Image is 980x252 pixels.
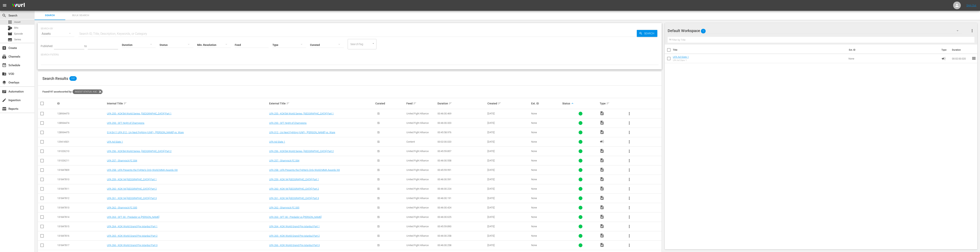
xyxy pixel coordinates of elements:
span: United Fight Alliance [406,131,429,134]
div: Feed [406,101,436,106]
div: 00:45:59.890 [437,225,486,228]
a: UFA 260 - KOK 94 [GEOGRAPHIC_DATA] Part 2 [107,187,157,190]
a: Sign Out [966,4,976,7]
th: Ext. ID [847,45,939,55]
div: 128934474 [57,121,106,124]
span: United Fight Alliance [406,187,429,190]
div: [DATE] [487,150,530,153]
span: Ad [941,56,946,61]
div: None [531,216,561,218]
div: 128934475 [57,131,106,134]
div: None [531,150,561,153]
span: United Fight Alliance [406,206,429,209]
span: more_vert [627,130,632,135]
div: Bits [8,26,12,30]
a: UFA 261 - KOK 94 [GEOGRAPHIC_DATA] Part 3 [269,197,319,200]
span: United Fight Alliance [406,169,429,171]
a: S14 Ep11 UFA 312 - Up Next Fighting (UNF) - [PERSON_NAME] vs. Ware [107,131,184,134]
span: United Fight Alliance [406,159,429,162]
span: Schedule [2,63,7,68]
span: Video [600,186,604,191]
div: 00:46:00.469 [437,112,486,115]
div: 00:46:00.320 [437,121,486,124]
div: None [531,225,561,228]
span: Search [37,13,63,18]
a: UFA 260 - KOK 94 [GEOGRAPHIC_DATA] Part 2 [269,187,319,190]
div: [DATE] [487,187,530,190]
span: more_vert [627,205,632,210]
button: more_vert [625,137,634,146]
span: Episode [8,31,12,36]
div: 00:46:00.625 [437,216,486,218]
div: Ext. ID [531,102,561,105]
button: more_vert [625,184,634,193]
span: Video [600,224,604,228]
div: [DATE] [487,206,530,209]
div: None [531,187,561,190]
span: Video [600,158,604,163]
div: 00:46:00.191 [437,197,486,200]
span: 1 [701,27,706,35]
a: UFA 259 - KOK 94 [GEOGRAPHIC_DATA] Part 1 [107,178,157,181]
a: UFA 265 - KOK World Grand Prix Istanbul Part 2 [107,234,157,237]
div: 131847814 [57,216,106,218]
div: 00:46:00.558 [437,159,486,162]
button: more_vert [625,203,634,212]
a: UFA 263 - SFT 30 - Predador vs [PERSON_NAME] [269,216,322,218]
span: Video [600,111,604,116]
span: Video [600,120,604,125]
a: UFA 259 - KOK 94 [GEOGRAPHIC_DATA] Part 1 [269,178,319,181]
div: [DATE] [487,131,530,134]
span: VOD [2,72,7,76]
span: Episode [14,32,23,36]
span: United Fight Alliance [406,234,429,237]
a: UFA Ad Slate 1 [673,55,689,58]
span: more_vert [627,168,632,172]
a: UFA Ad Slate 1 [269,140,285,143]
span: Search Results [42,76,68,81]
a: UFA 261 - KOK 94 [GEOGRAPHIC_DATA] Part 3 [107,197,157,200]
span: Video [600,130,604,134]
div: Assets [41,28,74,39]
button: more_vert [625,241,634,250]
button: more_vert [625,165,634,175]
span: United Fight Alliance [406,121,429,124]
a: UFA 293 - SFT Night of Champions [269,121,307,124]
span: Overlays [2,80,7,85]
th: Type [939,45,950,55]
span: AD [600,139,604,144]
span: United Fight Alliance [406,150,429,153]
span: Reports [2,107,7,111]
span: Content [406,140,415,143]
a: UFA 264 - KOK World Grand Prix Istanbul Part 1 [269,225,320,228]
div: [DATE] [487,225,530,228]
div: [DATE] [487,112,530,115]
span: sort [123,102,127,105]
span: Video [600,196,604,200]
div: None [531,244,561,247]
div: None [531,131,561,134]
button: Open [371,42,375,45]
img: ans4CAIJ8jUAAAAAAAAAAAAAAAAAAAAAAAAgQb4GAAAAAAAAAAAAAAAAAAAAAAAAJMjXAAAAAAAAAAAAAAAAAAAAAAAAgAT5G... [9,1,28,10]
span: more_vert [627,234,632,238]
div: Duration [437,101,486,106]
a: UFA 258 - UFA Presents the Fighter's Only World MMA Awards XIII [269,169,340,171]
span: more_vert [627,224,632,229]
div: [DATE] [487,244,530,247]
a: UFA 263 - SFT 30 - Predador vs [PERSON_NAME] [107,216,159,218]
a: UFA 256 - KOK’84 World Series, [GEOGRAPHIC_DATA] Part 2 [107,150,171,153]
span: Ingestion [2,98,7,102]
span: United Fight Alliance [406,216,429,218]
div: Internal Title [107,101,268,106]
div: 131847817 [57,244,106,247]
span: Video [600,243,604,247]
div: [DATE] [487,216,530,218]
span: keyboard_arrow_up [571,102,574,105]
span: Channels [2,54,7,59]
div: 00:45:59.857 [437,150,486,153]
th: Duration [950,45,973,55]
p: Search Filters: [41,53,659,56]
button: more_vert [625,212,634,222]
span: Bulk Search [68,13,94,18]
div: None [531,159,561,162]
